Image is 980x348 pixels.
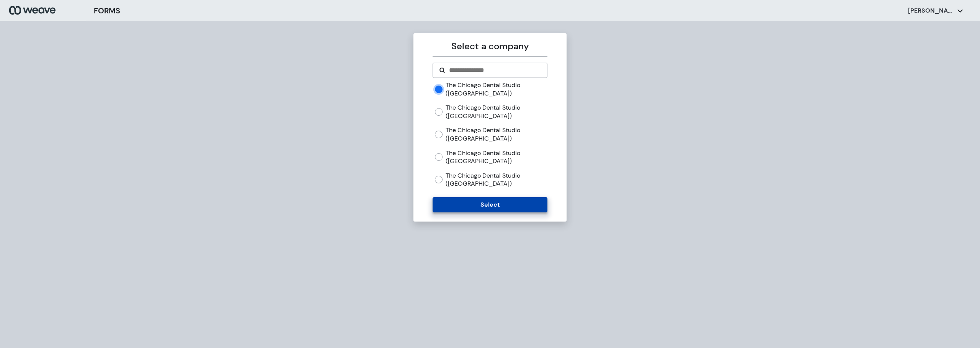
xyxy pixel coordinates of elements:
[94,5,120,16] h3: FORMS
[446,81,547,97] label: The Chicago Dental Studio ([GEOGRAPHIC_DATA])
[908,6,954,15] p: [PERSON_NAME]
[446,126,547,142] label: The Chicago Dental Studio ([GEOGRAPHIC_DATA])
[446,149,547,165] label: The Chicago Dental Studio ([GEOGRAPHIC_DATA])
[446,104,547,120] label: The Chicago Dental Studio ([GEOGRAPHIC_DATA])
[446,172,547,188] label: The Chicago Dental Studio ([GEOGRAPHIC_DATA])
[433,39,547,53] p: Select a company
[448,66,541,75] input: Search
[433,197,547,212] button: Select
